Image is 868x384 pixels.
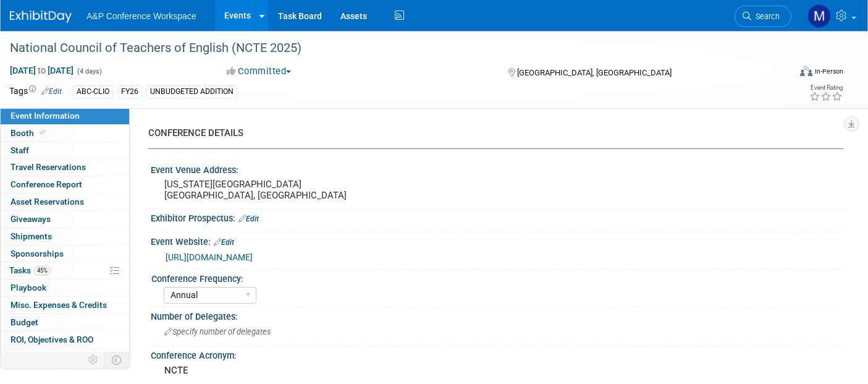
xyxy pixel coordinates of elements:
[11,111,80,121] span: Event Information
[83,352,104,368] td: Personalize Event Tab Strip
[166,252,253,262] a: [URL][DOMAIN_NAME]
[517,68,672,77] span: [GEOGRAPHIC_DATA], [GEOGRAPHIC_DATA]
[11,162,86,172] span: Travel Reservations
[11,214,51,224] span: Giveaways
[151,161,843,176] div: Event Venue Address:
[800,66,812,76] img: Format-Inperson.png
[36,66,48,75] span: to
[10,11,72,23] img: ExhibitDay
[1,125,129,142] a: Booth
[146,85,237,98] div: UNBUDGETED ADDITION
[222,65,296,78] button: Committed
[104,352,130,368] td: Toggle Event Tabs
[11,128,48,138] span: Booth
[1,211,129,228] a: Giveaways
[1,194,129,210] a: Asset Reservations
[735,6,791,27] a: Search
[40,129,46,136] i: Booth reservation complete
[214,238,234,247] a: Edit
[117,85,142,98] div: FY26
[1,262,129,279] a: Tasks45%
[11,335,93,344] span: ROI, Objectives & ROO
[807,4,831,28] img: Michelle Kelly
[720,64,843,83] div: Event Format
[1,331,129,348] a: ROI, Objectives & ROO
[1,176,129,193] a: Conference Report
[9,85,62,99] td: Tags
[160,361,834,380] div: NCTE
[148,127,834,140] div: CONFERENCE DETAILS
[76,67,102,75] span: (4 days)
[1,349,129,365] a: Attachments1
[11,231,52,241] span: Shipments
[151,233,843,249] div: Event Website:
[809,85,843,91] div: Event Rating
[164,327,271,336] span: Specify number of delegates
[1,108,129,124] a: Event Information
[151,209,843,225] div: Exhibitor Prospectus:
[11,145,29,155] span: Staff
[9,265,51,275] span: Tasks
[238,215,259,223] a: Edit
[1,142,129,159] a: Staff
[86,11,196,21] span: A&P Conference Workspace
[11,283,46,292] span: Playbook
[751,12,780,21] span: Search
[11,179,82,189] span: Conference Report
[1,297,129,314] a: Misc. Expenses & Credits
[814,67,843,76] div: In-Person
[11,300,107,310] span: Misc. Expenses & Credits
[1,159,129,176] a: Travel Reservations
[41,87,62,96] a: Edit
[73,85,113,98] div: ABC-CLIO
[151,270,838,285] div: Conference Frequency:
[11,249,64,258] span: Sponsorships
[1,314,129,331] a: Budget
[9,65,74,76] span: [DATE] [DATE]
[11,197,84,207] span: Asset Reservations
[151,346,843,362] div: Conference Acronym:
[34,266,51,275] span: 45%
[11,352,72,362] span: Attachments
[6,37,772,59] div: National Council of Teachers of English (NCTE 2025)
[11,317,38,327] span: Budget
[1,279,129,296] a: Playbook
[1,228,129,245] a: Shipments
[1,245,129,262] a: Sponsorships
[151,307,843,323] div: Number of Delegates:
[63,352,72,361] span: 1
[164,179,426,201] pre: [US_STATE][GEOGRAPHIC_DATA] [GEOGRAPHIC_DATA], [GEOGRAPHIC_DATA]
